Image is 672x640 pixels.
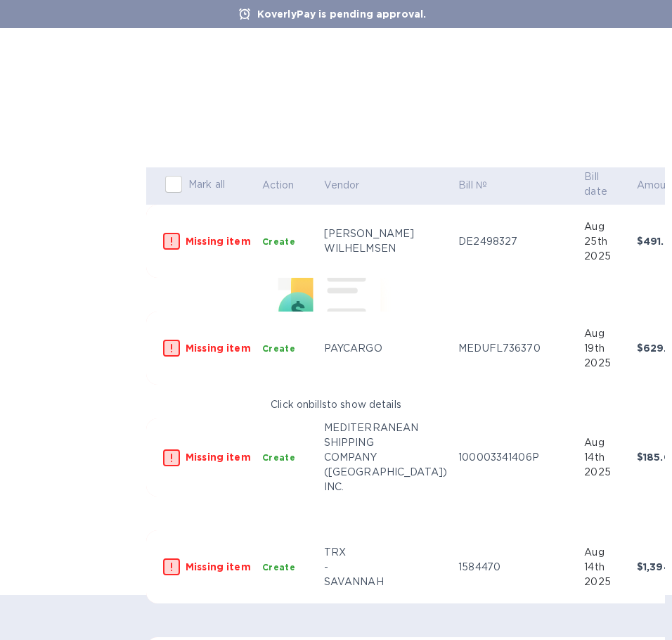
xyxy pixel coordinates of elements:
div: WILHELMSEN [324,241,448,256]
span: Bill date [584,169,626,199]
div: [PERSON_NAME] [324,226,448,241]
p: Action [262,178,295,193]
span: Vendor [324,178,378,193]
p: 100003341406P [458,450,573,465]
div: 2025 [584,465,626,480]
div: 19th [584,341,626,356]
div: - [324,560,448,575]
p: Bill date [584,169,607,199]
b: Create [262,452,295,463]
p: 1584470 [458,560,573,575]
p: Bill № [458,178,487,193]
b: Create [262,343,295,354]
p: Missing item [186,560,251,574]
div: Aug [584,545,626,560]
p: DE2498327 [458,234,573,249]
div: 2025 [584,356,626,371]
p: Mark all [188,177,225,192]
p: KoverlyPay is pending approval. [250,7,434,21]
p: Missing item [186,450,251,464]
div: 2025 [584,575,626,589]
div: 25th [584,234,626,249]
div: SHIPPING [324,435,448,450]
div: COMPANY [324,450,448,465]
div: INC. [324,480,448,494]
div: PAYCARGO [324,341,448,356]
b: Create [262,236,295,247]
p: Missing item [186,341,251,355]
b: Create [262,562,295,572]
span: Bill № [458,178,505,193]
div: Aug [584,219,626,234]
div: ([GEOGRAPHIC_DATA]) [324,465,448,480]
div: Aug [584,326,626,341]
p: Missing item [186,234,251,248]
div: 2025 [584,249,626,264]
div: MEDITERRANEAN [324,421,448,435]
p: MEDUFL736370 [458,341,573,356]
div: 14th [584,450,626,465]
span: Action [262,178,313,193]
div: 14th [584,560,626,575]
div: SAVANNAH [324,575,448,589]
div: TRX [324,545,448,560]
p: Click on bills to show details [271,397,401,412]
p: Vendor [324,178,360,193]
div: Aug [584,435,626,450]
